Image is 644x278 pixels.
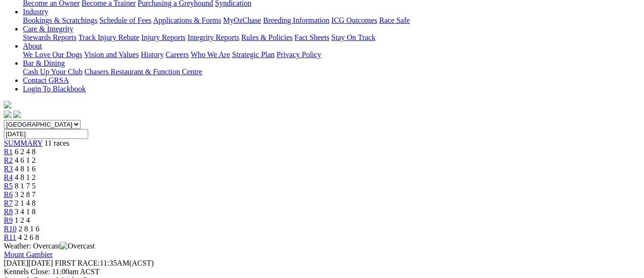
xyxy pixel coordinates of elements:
[187,33,239,41] a: Integrity Reports
[165,50,189,59] a: Careers
[379,16,409,24] a: Race Safe
[78,33,139,41] a: Track Injury Rebate
[19,225,40,233] span: 2 8 1 6
[15,156,36,164] span: 4 6 1 2
[84,50,139,59] a: Vision and Values
[191,50,230,59] a: Who We Are
[4,190,13,199] a: R6
[4,156,13,164] a: R2
[4,101,11,109] img: logo-grsa-white.png
[23,68,82,76] a: Cash Up Your Club
[232,50,275,59] a: Strategic Plan
[23,16,97,24] a: Bookings & Scratchings
[23,76,69,84] a: Contact GRSA
[241,33,293,41] a: Rules & Policies
[55,259,154,267] span: 11:35AM(ACST)
[4,129,88,139] input: Select date
[15,190,36,199] span: 3 2 8 7
[4,259,29,267] span: [DATE]
[15,216,30,224] span: 1 2 4
[4,110,11,118] img: facebook.svg
[23,42,42,50] a: About
[4,259,53,267] span: [DATE]
[4,233,16,241] a: R11
[4,182,13,190] a: R5
[99,16,151,24] a: Schedule of Fees
[23,68,640,76] div: Bar & Dining
[15,165,36,173] span: 4 8 1 6
[4,173,13,181] a: R4
[23,33,640,42] div: Care & Integrity
[331,16,377,24] a: ICG Outcomes
[141,50,164,59] a: History
[276,50,321,59] a: Privacy Policy
[4,250,53,258] a: Mount Gambier
[23,16,640,25] div: Industry
[4,268,640,276] div: Kennels Close: 11:00am ACST
[15,208,36,216] span: 3 4 1 8
[23,50,640,59] div: About
[23,8,48,16] a: Industry
[15,148,36,156] span: 6 2 4 8
[295,33,329,41] a: Fact Sheets
[4,216,13,224] a: R9
[141,33,185,41] a: Injury Reports
[84,68,202,76] a: Chasers Restaurant & Function Centre
[153,16,221,24] a: Applications & Forms
[55,259,100,267] span: FIRST RACE:
[4,208,13,216] a: R8
[23,85,86,93] a: Login To Blackbook
[331,33,375,41] a: Stay On Track
[15,199,36,207] span: 2 1 4 8
[4,242,95,250] span: Weather: Overcast
[263,16,329,24] a: Breeding Information
[60,242,95,250] img: Overcast
[13,110,21,118] img: twitter.svg
[23,33,76,41] a: Stewards Reports
[4,139,42,147] a: SUMMARY
[4,199,13,207] a: R7
[23,25,73,33] a: Care & Integrity
[18,233,39,241] span: 4 2 6 8
[44,139,69,147] span: 11 races
[223,16,261,24] a: MyOzChase
[15,173,36,181] span: 4 8 1 2
[4,225,17,233] a: R10
[4,148,13,156] a: R1
[4,165,13,173] a: R3
[23,59,65,67] a: Bar & Dining
[23,50,82,59] a: We Love Our Dogs
[15,182,36,190] span: 8 1 7 5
